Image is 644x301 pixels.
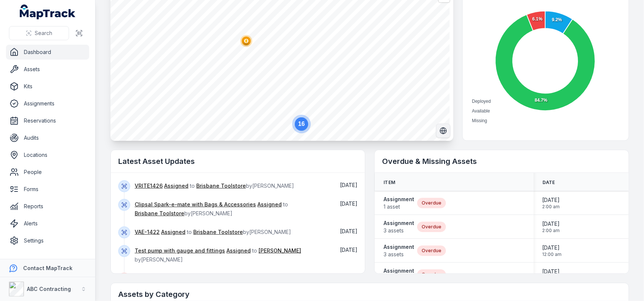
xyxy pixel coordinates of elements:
[340,182,357,188] time: 10/09/2025, 1:45:37 pm
[9,26,69,40] button: Search
[340,200,357,207] time: 10/09/2025, 1:45:37 pm
[436,124,450,138] button: Switch to Satellite View
[6,113,89,128] a: Reservations
[384,243,414,251] strong: Assignment
[543,196,560,210] time: 31/08/2024, 2:00:00 am
[6,148,89,162] a: Locations
[340,247,357,253] time: 10/09/2025, 1:38:40 pm
[135,229,291,235] span: to by [PERSON_NAME]
[6,79,89,94] a: Kits
[135,210,184,217] a: Brisbane Toolstore
[417,198,446,208] div: Overdue
[340,247,357,253] span: [DATE]
[543,204,560,210] span: 2:00 am
[6,216,89,231] a: Alerts
[384,267,414,275] strong: Assignment
[135,247,301,263] span: to by [PERSON_NAME]
[543,180,555,186] span: Date
[417,269,446,280] div: Overdue
[543,228,560,234] span: 2:00 am
[382,156,621,167] h2: Overdue & Missing Assets
[543,220,560,234] time: 30/11/2024, 2:00:00 am
[6,130,89,145] a: Audits
[6,62,89,77] a: Assets
[196,182,246,190] a: Brisbane Toolstore
[384,251,414,258] span: 3 assets
[193,228,243,236] a: Brisbane Toolstore
[257,201,282,208] a: Assigned
[472,99,491,104] span: Deployed
[135,228,160,236] a: VAE-1422
[472,118,487,123] span: Missing
[135,201,256,208] a: Clipsal Spark-e-mate with Bags & Accessories
[384,196,414,203] strong: Assignment
[543,196,560,204] span: [DATE]
[417,245,446,256] div: Overdue
[340,228,357,234] span: [DATE]
[6,96,89,111] a: Assignments
[417,222,446,232] div: Overdue
[384,219,414,234] a: Assignment3 assets
[135,183,294,189] span: to by [PERSON_NAME]
[23,265,72,271] strong: Contact MapTrack
[164,182,188,190] a: Assigned
[543,268,562,281] time: 28/02/2025, 12:00:00 am
[6,165,89,180] a: People
[384,180,395,186] span: Item
[118,156,357,167] h2: Latest Asset Updates
[298,121,305,127] text: 16
[384,219,414,227] strong: Assignment
[543,220,560,228] span: [DATE]
[543,251,562,257] span: 12:00 am
[135,182,163,190] a: VRITE1426
[340,228,357,234] time: 10/09/2025, 1:45:37 pm
[6,233,89,248] a: Settings
[340,182,357,188] span: [DATE]
[259,247,301,254] a: [PERSON_NAME]
[6,199,89,214] a: Reports
[340,200,357,207] span: [DATE]
[20,4,76,19] a: MapTrack
[226,247,251,254] a: Assigned
[384,203,414,210] span: 1 asset
[6,182,89,197] a: Forms
[6,45,89,60] a: Dashboard
[384,243,414,258] a: Assignment3 assets
[384,196,414,210] a: Assignment1 asset
[118,289,621,300] h2: Assets by Category
[543,244,562,251] span: [DATE]
[135,247,225,254] a: Test pump with gauge and fittings
[543,244,562,257] time: 31/01/2025, 12:00:00 am
[472,108,490,114] span: Available
[27,286,71,292] strong: ABC Contracting
[543,268,562,275] span: [DATE]
[384,267,414,282] a: Assignment
[384,227,414,234] span: 3 assets
[135,201,288,216] span: to by [PERSON_NAME]
[35,29,52,37] span: Search
[161,228,185,236] a: Assigned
